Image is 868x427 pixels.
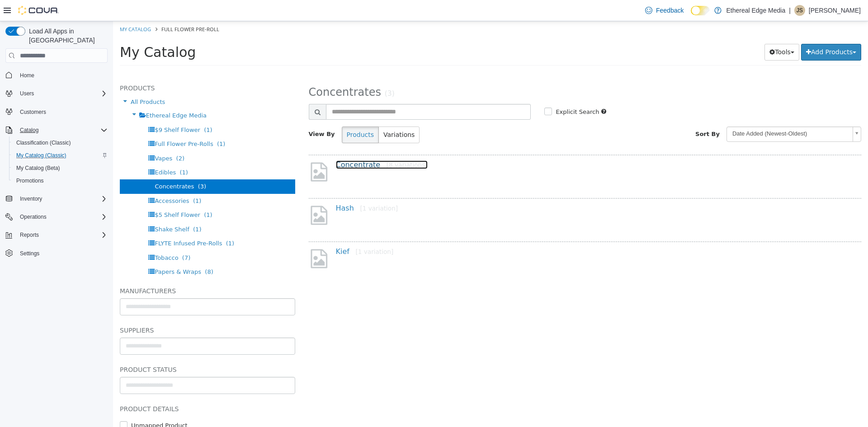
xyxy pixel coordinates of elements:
[85,162,93,169] span: (3)
[613,105,748,121] a: Date Added (Newest-Oldest)
[16,70,38,81] a: Home
[16,193,46,204] button: Inventory
[691,6,710,15] input: Dark Mode
[42,162,81,169] span: Concentrates
[42,205,76,211] span: Shake Shelf
[16,106,108,117] span: Customers
[7,5,38,11] a: My Catalog
[2,124,111,136] button: Catalog
[2,229,111,241] button: Reports
[2,192,111,205] button: Inventory
[42,219,109,225] span: FLYTE Infused Pre-Rolls
[223,183,285,191] a: Hash[1 variation]
[16,211,108,222] span: Operations
[7,304,182,314] h5: Suppliers
[42,134,59,141] span: Vapes
[265,105,307,122] button: Variations
[223,226,281,235] a: Kief[1 variation]
[91,105,99,112] span: (1)
[42,105,87,112] span: $9 Shelf Flower
[9,149,111,162] button: My Catalog (Classic)
[16,139,71,146] span: Classification (Classic)
[33,91,94,98] span: Ethereal Edge Media
[80,205,88,211] span: (1)
[440,86,486,95] label: Explicit Search
[20,195,42,202] span: Inventory
[13,163,108,174] span: My Catalog (Beta)
[651,23,686,39] button: Tools
[9,162,111,174] button: My Catalog (Beta)
[104,119,112,126] span: (1)
[16,164,60,172] span: My Catalog (Beta)
[13,150,108,161] span: My Catalog (Classic)
[16,193,108,204] span: Inventory
[20,90,34,97] span: Users
[16,177,44,184] span: Promotions
[25,27,108,45] span: Load All Apps in [GEOGRAPHIC_DATA]
[794,5,805,16] div: Justin Steinert
[16,125,108,136] span: Catalog
[2,247,111,260] button: Settings
[2,68,111,81] button: Home
[5,65,108,283] nav: Complex example
[92,247,100,254] span: (8)
[16,88,38,99] button: Users
[196,109,222,116] span: View By
[196,65,269,77] span: Concentrates
[16,88,108,99] span: Users
[20,250,39,257] span: Settings
[7,343,182,354] h5: Product Status
[7,61,182,72] h5: Products
[20,231,39,239] span: Reports
[20,127,38,134] span: Catalog
[80,176,88,183] span: (1)
[9,136,111,149] button: Classification (Classic)
[2,87,111,100] button: Users
[797,5,803,16] span: JS
[13,163,64,174] a: My Catalog (Beta)
[7,264,182,275] h5: Manufacturers
[642,1,687,19] a: Feedback
[2,105,111,118] button: Customers
[48,5,106,11] span: Full Flower Pre-Roll
[42,190,87,197] span: $5 Shelf Flower
[196,226,216,249] img: missing-image.png
[18,6,59,15] img: Cova
[42,247,88,254] span: Papers & Wraps
[20,213,47,221] span: Operations
[42,233,65,240] span: Tobacco
[9,174,111,187] button: Promotions
[91,190,99,197] span: (1)
[243,227,281,234] small: [1 variation]
[18,77,52,84] span: All Products
[16,248,108,259] span: Settings
[69,233,77,240] span: (7)
[16,152,66,159] span: My Catalog (Classic)
[691,15,691,16] span: Dark Mode
[614,106,736,120] span: Date Added (Newest-Oldest)
[223,139,315,148] a: Concentrate[8 variations]
[272,68,282,76] small: (3)
[656,6,684,15] span: Feedback
[582,109,607,116] span: Sort By
[789,5,791,16] p: |
[113,219,121,225] span: (1)
[16,211,50,222] button: Operations
[63,134,71,141] span: (2)
[42,119,100,126] span: Full Flower Pre-Rolls
[13,137,108,148] span: Classification (Classic)
[16,400,75,409] label: Unmapped Product
[13,175,47,186] a: Promotions
[274,140,315,147] small: [8 variations]
[42,176,76,183] span: Accessories
[247,183,285,191] small: [1 variation]
[809,5,861,16] p: [PERSON_NAME]
[7,23,83,39] span: My Catalog
[16,125,42,136] button: Catalog
[7,382,182,393] h5: Product Details
[16,248,43,259] a: Settings
[229,105,266,122] button: Products
[16,230,42,240] button: Reports
[16,107,50,117] a: Customers
[13,175,108,186] span: Promotions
